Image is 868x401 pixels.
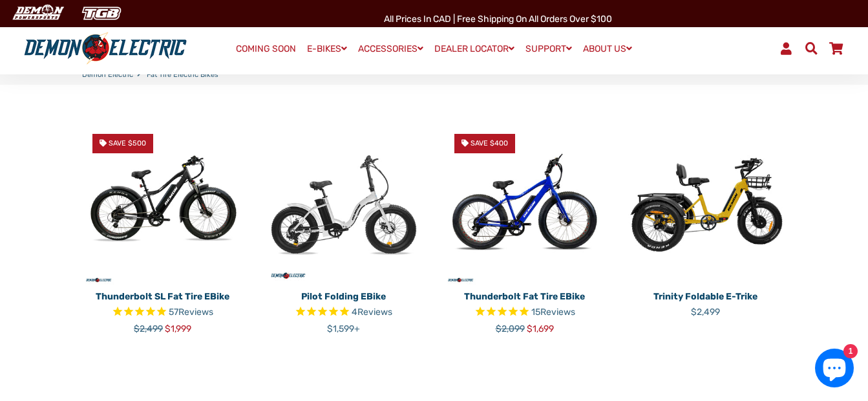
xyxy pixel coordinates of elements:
span: Rated 4.9 out of 5 stars 57 reviews [82,305,244,320]
span: Reviews [540,307,575,318]
span: $2,499 [691,307,720,318]
span: 4 reviews [352,307,392,318]
span: Save $400 [471,139,508,147]
span: Fat Tire Electric Bikes [147,70,218,81]
a: Pilot Folding eBike Rated 5.0 out of 5 stars 4 reviews $1,599+ [263,285,425,336]
span: $2,099 [496,323,525,334]
img: Thunderbolt SL Fat Tire eBike - Demon Electric [82,124,244,285]
span: $1,699 [527,323,554,334]
a: Thunderbolt Fat Tire eBike - Demon Electric Save $400 [444,124,606,285]
img: Pilot Folding eBike - Demon Electric [263,124,425,285]
a: SUPPORT [521,39,577,58]
p: Thunderbolt Fat Tire eBike [444,290,606,303]
img: Demon Electric [6,3,69,24]
a: ABOUT US [578,39,637,58]
a: Thunderbolt Fat Tire eBike Rated 4.8 out of 5 stars 15 reviews $2,099 $1,699 [444,285,606,336]
span: 57 reviews [169,307,213,318]
span: $1,599+ [327,323,360,334]
span: All Prices in CAD | Free shipping on all orders over $100 [384,14,612,25]
img: Trinity Foldable E-Trike [625,124,787,285]
p: Pilot Folding eBike [263,290,425,303]
span: Rated 4.8 out of 5 stars 15 reviews [444,305,606,320]
span: Reviews [178,307,213,318]
img: TGB Canada [75,3,128,24]
span: Reviews [357,307,392,318]
a: Thunderbolt SL Fat Tire eBike Rated 4.9 out of 5 stars 57 reviews $2,499 $1,999 [82,285,244,336]
a: Thunderbolt SL Fat Tire eBike - Demon Electric Save $500 [82,124,244,285]
span: $2,499 [134,323,163,334]
a: E-BIKES [302,39,352,58]
a: DEALER LOCATOR [430,39,519,58]
span: Save $500 [109,139,146,147]
p: Thunderbolt SL Fat Tire eBike [82,290,244,303]
p: Trinity Foldable E-Trike [625,290,787,303]
img: Thunderbolt Fat Tire eBike - Demon Electric [444,124,606,285]
img: Demon Electric logo [19,32,191,65]
span: $1,999 [165,323,191,334]
span: Rated 5.0 out of 5 stars 4 reviews [263,305,425,320]
inbox-online-store-chat: Shopify online store chat [811,349,858,391]
span: 15 reviews [531,307,575,318]
a: Trinity Foldable E-Trike $2,499 [625,285,787,319]
a: ACCESSORIES [354,39,428,58]
a: Demon Electric [82,70,133,81]
a: COMING SOON [231,40,301,58]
